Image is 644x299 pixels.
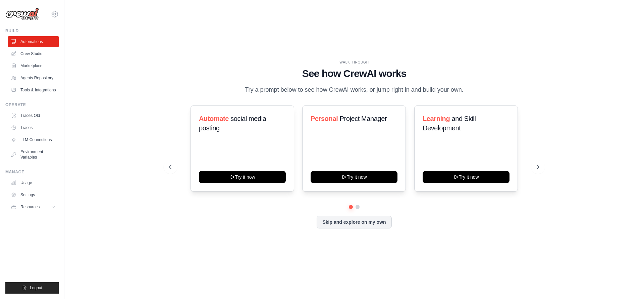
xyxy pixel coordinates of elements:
a: Traces Old [8,110,59,121]
span: Automate [199,115,229,122]
a: Traces [8,122,59,133]
button: Resources [8,202,59,212]
a: Marketplace [8,60,59,71]
div: WALKTHROUGH [169,60,539,65]
button: Try it now [311,171,397,183]
a: Settings [8,189,59,200]
span: Project Manager [340,115,387,122]
img: Logo [5,8,39,20]
a: Agents Repository [8,73,59,83]
div: Manage [5,169,59,175]
a: Tools & Integrations [8,85,59,95]
span: Learning [423,115,450,122]
button: Try it now [199,171,286,183]
p: Try a prompt below to see how CrewAI works, or jump right in and build your own. [241,85,467,95]
span: and Skill Development [423,115,476,132]
span: Logout [30,285,42,291]
a: Usage [8,177,59,188]
h1: See how CrewAI works [169,68,539,80]
div: Build [5,28,59,34]
button: Logout [5,282,59,294]
div: Operate [5,102,59,108]
span: Resources [20,204,40,210]
a: LLM Connections [8,134,59,145]
span: social media posting [199,115,266,132]
button: Skip and explore on my own [317,216,391,228]
a: Crew Studio [8,48,59,59]
span: Personal [311,115,338,122]
a: Environment Variables [8,146,59,163]
button: Try it now [423,171,509,183]
a: Automations [8,36,59,47]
